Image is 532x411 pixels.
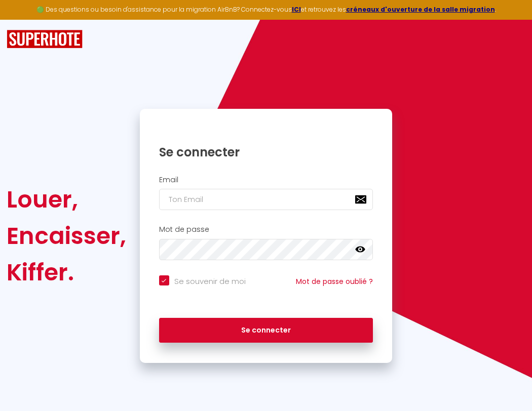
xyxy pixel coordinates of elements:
[159,176,373,184] h2: Email
[7,181,126,218] div: Louer,
[346,5,495,14] a: créneaux d'ouverture de la salle migration
[159,225,373,234] h2: Mot de passe
[7,30,83,49] img: SuperHote logo
[7,254,126,291] div: Kiffer.
[159,318,373,343] button: Se connecter
[7,218,126,254] div: Encaisser,
[159,144,373,160] h1: Se connecter
[292,5,301,14] a: ICI
[159,189,373,210] input: Ton Email
[296,276,373,286] a: Mot de passe oublié ?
